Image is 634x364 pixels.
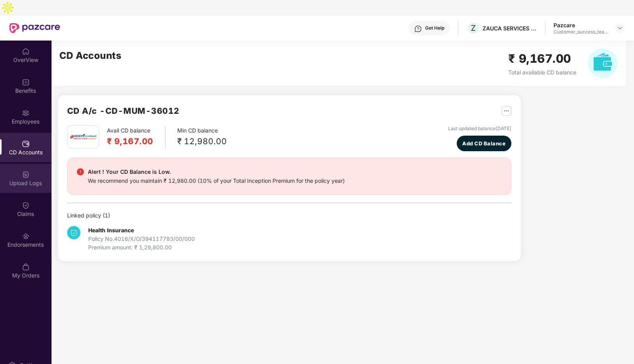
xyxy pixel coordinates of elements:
img: svg+xml;base64,PHN2ZyBpZD0iTXlfT3JkZXJzIiBkYXRhLW5hbWU9Ik15IE9yZGVycyIgeG1sbnM9Imh0dHA6Ly93d3cudz... [22,263,30,271]
div: ₹ 12,980.00 [177,135,227,148]
div: Premium amount: ₹ 1,29,800.00 [88,243,195,252]
div: Customer_success_team_lead [554,29,608,35]
div: Avail CD balance [107,126,166,148]
img: svg+xml;base64,PHN2ZyB4bWxucz0iaHR0cDovL3d3dy53My5vcmcvMjAwMC9zdmciIHdpZHRoPSIyNSIgaGVpZ2h0PSIyNS... [502,106,511,116]
img: svg+xml;base64,PHN2ZyBpZD0iRW5kb3JzZW1lbnRzIiB4bWxucz0iaHR0cDovL3d3dy53My5vcmcvMjAwMC9zdmciIHdpZH... [22,232,30,240]
h2: CD A/c - CD-MUM-36012 [67,104,180,117]
b: Health Insurance [88,227,134,233]
h2: ₹ 9,167.00 [107,135,153,148]
div: Get Help [425,25,444,31]
div: Min CD balance [177,126,227,148]
img: svg+xml;base64,PHN2ZyB4bWxucz0iaHR0cDovL3d3dy53My5vcmcvMjAwMC9zdmciIHdpZHRoPSIzNCIgaGVpZ2h0PSIzNC... [67,226,80,239]
img: svg+xml;base64,PHN2ZyBpZD0iVXBsb2FkX0xvZ3MiIGRhdGEtbmFtZT0iVXBsb2FkIExvZ3MiIHhtbG5zPSJodHRwOi8vd3... [22,171,30,178]
img: New Pazcare Logo [9,23,60,33]
img: svg+xml;base64,PHN2ZyBpZD0iRW1wbG95ZWVzIiB4bWxucz0iaHR0cDovL3d3dy53My5vcmcvMjAwMC9zdmciIHdpZHRoPS... [22,109,30,117]
div: Pazcare [554,21,608,29]
div: Linked policy ( 1 ) [67,211,511,220]
img: svg+xml;base64,PHN2ZyBpZD0iSG9tZSIgeG1sbnM9Imh0dHA6Ly93d3cudzMub3JnLzIwMDAvc3ZnIiB3aWR0aD0iMjAiIG... [22,48,30,55]
h2: ₹ 9,167.00 [508,49,576,68]
button: Add CD Balance [457,136,512,151]
div: Alert ! Your CD Balance is Low. [88,167,345,177]
img: svg+xml;base64,PHN2ZyBpZD0iQ0RfQWNjb3VudHMiIGRhdGEtbmFtZT0iQ0QgQWNjb3VudHMiIHhtbG5zPSJodHRwOi8vd3... [22,140,30,148]
div: Policy No. 4016/X/O/394117783/00/000 [88,235,195,243]
img: icici.png [68,132,98,142]
img: svg+xml;base64,PHN2ZyB4bWxucz0iaHR0cDovL3d3dy53My5vcmcvMjAwMC9zdmciIHhtbG5zOnhsaW5rPSJodHRwOi8vd3... [588,48,618,78]
div: ZAUCA SERVICES PRIVATE LIMITED [483,25,537,32]
span: Total available CD balance [508,69,576,76]
img: svg+xml;base64,PHN2ZyBpZD0iQ2xhaW0iIHhtbG5zPSJodHRwOi8vd3d3LnczLm9yZy8yMDAwL3N2ZyIgd2lkdGg9IjIwIi... [22,201,30,209]
img: svg+xml;base64,PHN2ZyBpZD0iRGFuZ2VyX2FsZXJ0IiBkYXRhLW5hbWU9IkRhbmdlciBhbGVydCIgeG1sbnM9Imh0dHA6Ly... [77,168,84,175]
span: Add CD Balance [462,140,506,148]
span: Z [471,23,476,33]
h2: CD Accounts [59,48,122,63]
div: We recommend you maintain ₹ 12,980.00 (10% of your Total Inception Premium for the policy year) [88,177,345,185]
div: Last updated balance [DATE] [448,125,511,133]
img: svg+xml;base64,PHN2ZyBpZD0iRHJvcGRvd24tMzJ4MzIiIHhtbG5zPSJodHRwOi8vd3d3LnczLm9yZy8yMDAwL3N2ZyIgd2... [617,25,623,31]
img: svg+xml;base64,PHN2ZyBpZD0iSGVscC0zMngzMiIgeG1sbnM9Imh0dHA6Ly93d3cudzMub3JnLzIwMDAvc3ZnIiB3aWR0aD... [414,25,422,33]
img: svg+xml;base64,PHN2ZyBpZD0iQmVuZWZpdHMiIHhtbG5zPSJodHRwOi8vd3d3LnczLm9yZy8yMDAwL3N2ZyIgd2lkdGg9Ij... [22,78,30,86]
